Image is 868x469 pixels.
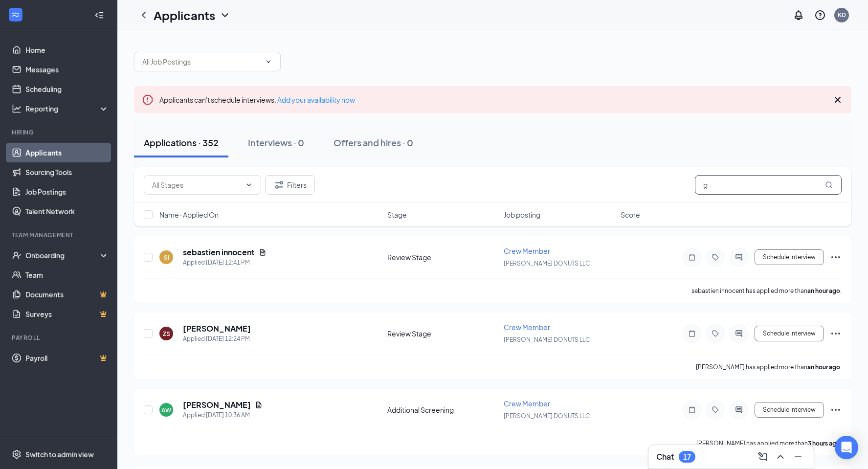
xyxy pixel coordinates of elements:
[807,287,840,294] b: an hour ago
[504,246,550,255] span: Crew Member
[142,94,154,106] svg: Error
[164,253,169,262] div: SI
[710,406,721,414] svg: Tag
[504,399,550,408] span: Crew Member
[265,58,272,66] svg: ChevronDown
[832,94,844,106] svg: Cross
[12,334,107,342] div: Payroll
[790,449,806,465] button: Minimize
[504,323,550,332] span: Crew Member
[25,304,109,324] a: SurveysCrown
[273,179,285,191] svg: Filter
[807,363,840,371] b: an hour ago
[733,330,745,337] svg: ActiveChat
[686,253,698,261] svg: Note
[25,60,109,79] a: Messages
[792,451,804,463] svg: Minimize
[12,449,22,459] svg: Settings
[504,336,590,343] span: [PERSON_NAME] DONUTS LLC
[710,253,721,261] svg: Tag
[835,436,858,459] div: Open Intercom Messenger
[733,253,745,261] svg: ActiveChat
[94,10,104,20] svg: Collapse
[830,404,842,416] svg: Ellipses
[830,328,842,339] svg: Ellipses
[25,250,101,260] div: Onboarding
[25,162,109,182] a: Sourcing Tools
[183,258,267,268] div: Applied [DATE] 12:41 PM
[277,95,355,104] a: Add your availability now
[710,330,721,337] svg: Tag
[733,406,745,414] svg: ActiveChat
[755,326,824,341] button: Schedule Interview
[755,402,824,418] button: Schedule Interview
[183,247,255,258] h5: sebastien innocent
[152,179,241,190] input: All Stages
[755,249,824,265] button: Schedule Interview
[25,104,110,113] div: Reporting
[25,79,109,99] a: Scheduling
[808,440,840,447] b: 3 hours ago
[621,210,640,220] span: Score
[695,175,842,195] input: Search in applications
[11,10,21,20] svg: WorkstreamLogo
[12,250,22,260] svg: UserCheck
[696,363,842,371] p: [PERSON_NAME] has applied more than .
[683,453,691,461] div: 17
[504,260,590,267] span: [PERSON_NAME] DONUTS LLC
[691,287,842,295] p: sebastien innocent has applied more than .
[163,330,170,338] div: ZS
[504,412,590,420] span: [PERSON_NAME] DONUTS LLC
[686,406,698,414] svg: Note
[838,11,846,19] div: KD
[25,265,109,285] a: Team
[25,182,109,201] a: Job Postings
[686,330,698,337] svg: Note
[387,252,498,262] div: Review Stage
[138,9,150,21] svg: ChevronLeft
[504,210,540,220] span: Job posting
[25,40,109,60] a: Home
[159,95,355,104] span: Applicants can't schedule interviews.
[12,128,107,136] div: Hiring
[142,56,261,67] input: All Job Postings
[387,405,498,415] div: Additional Screening
[25,201,109,221] a: Talent Network
[775,451,786,463] svg: ChevronUp
[773,449,788,465] button: ChevronUp
[154,7,215,23] h1: Applicants
[757,451,769,463] svg: ComposeMessage
[12,231,107,239] div: Team Management
[183,334,251,344] div: Applied [DATE] 12:24 PM
[825,181,833,189] svg: MagnifyingGlass
[219,9,231,21] svg: ChevronDown
[334,136,413,149] div: Offers and hires · 0
[25,449,94,459] div: Switch to admin view
[755,449,771,465] button: ComposeMessage
[183,400,251,410] h5: [PERSON_NAME]
[183,323,251,334] h5: [PERSON_NAME]
[696,439,842,447] p: [PERSON_NAME] has applied more than .
[793,9,804,21] svg: Notifications
[259,248,267,256] svg: Document
[25,348,109,368] a: PayrollCrown
[183,410,263,420] div: Applied [DATE] 10:36 AM
[144,136,219,149] div: Applications · 352
[245,181,253,189] svg: ChevronDown
[255,401,263,409] svg: Document
[830,251,842,263] svg: Ellipses
[387,210,407,220] span: Stage
[814,9,826,21] svg: QuestionInfo
[25,143,109,162] a: Applicants
[387,329,498,338] div: Review Stage
[656,451,674,462] h3: Chat
[161,406,171,414] div: AW
[25,285,109,304] a: DocumentsCrown
[248,136,304,149] div: Interviews · 0
[159,210,219,220] span: Name · Applied On
[265,175,315,195] button: Filter Filters
[12,104,22,113] svg: Analysis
